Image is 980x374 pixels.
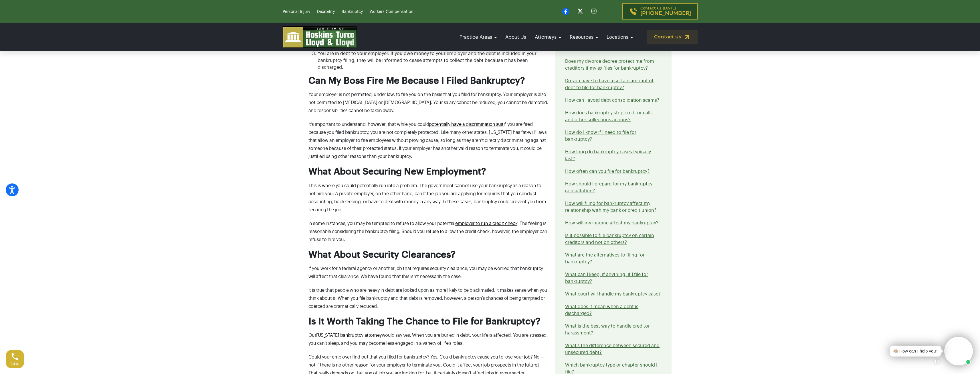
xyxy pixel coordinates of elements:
a: What is the best way to handle creditor harassment? [565,324,650,335]
p: It is true that people who are heavy in debt are looked upon as more likely to be blackmailed. It... [308,286,549,310]
a: Practice Areas [457,29,500,45]
h2: What About Securing New Employment? [308,166,549,177]
p: Your employer is not permitted, under law, to fire you on the basis that you filed for bankruptcy... [308,91,549,115]
h2: What About Security Clearances? [308,249,549,260]
a: What’s the difference between secured and unsecured debt? [565,343,660,355]
a: Is it possible to file bankruptcy on certain creditors and not on others? [565,233,654,245]
img: logo [283,26,357,48]
a: potentially have a discrimination suit [429,122,504,127]
a: Does my divorce decree protect me from creditors if my ex files for bankruptcy? [565,59,654,71]
p: If you work for a federal agency or another job that requires security clearance, you may be worr... [308,265,549,281]
a: About Us [502,29,529,45]
p: Our would say yes. When you are buried in debt, your life is affected. You are stressed, you can’... [308,331,549,347]
a: [US_STATE] bankruptcy attorney [316,333,382,338]
p: In some instances, you may be tempted to refuse to allow your potential . The feeling is reasonab... [308,220,549,244]
a: Disability [317,10,335,14]
a: Locations [604,29,636,45]
h2: Is It Worth Taking The Chance to File for Bankruptcy? [308,316,549,327]
a: Personal Injury [283,10,310,14]
h2: Can My Boss Fire Me Because I Filed Bankruptcy? [308,75,549,86]
a: Open chat [931,355,943,367]
a: employer to run a credit check [455,221,517,226]
a: How will my income affect my bankruptcy? [565,221,658,225]
a: Workers Compensation [370,10,413,14]
a: Do you have to have a certain amount of debt to file for bankruptcy? [565,79,654,90]
a: How long do bankruptcy cases typically last? [565,150,651,161]
a: Contact us [647,30,698,44]
a: What are the alternatives to filing for bankruptcy? [565,253,645,264]
a: How will filing for bankruptcy affect my relationship with my bank or credit union? [565,201,656,213]
p: Contact us [DATE] [640,7,691,16]
a: How can I avoid debt consolidation scams? [565,98,659,103]
a: Bankruptcy [342,10,363,14]
a: Resources [567,29,601,45]
span: Call us [11,362,19,365]
a: How does bankruptcy stop creditor calls and other collections actions? [565,111,653,122]
a: What does it mean when a debt is discharged? [565,304,638,316]
a: What court will handle my bankruptcy case? [565,292,661,296]
a: How should I prepare for my bankruptcy consultation? [565,182,652,193]
div: 👋🏼 How can I help you? [893,348,938,355]
a: Contact us [DATE][PHONE_NUMBER] [622,3,698,19]
a: What can I keep, if anything, if I file for bankruptcy? [565,272,648,284]
a: Attorneys [532,29,564,45]
span: [PHONE_NUMBER] [640,11,691,16]
a: How often can you file for bankruptcy? [565,169,650,174]
p: It’s important to understand, however, that while you could if you are fired because you filed ba... [308,120,549,160]
li: You are in debt to your employer. If you owe money to your employer and the debt is included in y... [318,50,549,71]
p: This is where you could potentially run into a problem. The government cannot use your bankruptcy... [308,182,549,214]
a: How do I know if I need to file for bankruptcy? [565,130,636,142]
